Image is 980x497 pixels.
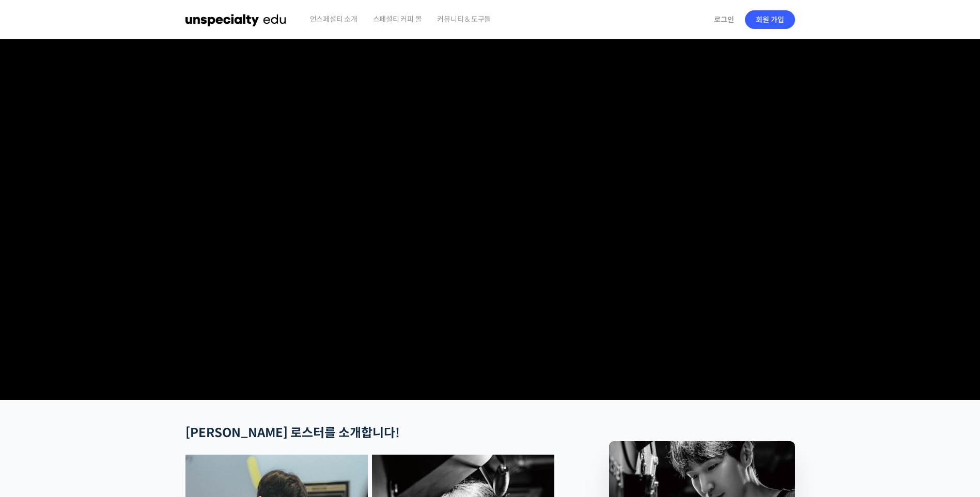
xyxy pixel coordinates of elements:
a: 로그인 [708,8,740,32]
a: 회원 가입 [745,10,795,29]
h2: [PERSON_NAME] 로스터를 소개합니다! [185,426,554,441]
